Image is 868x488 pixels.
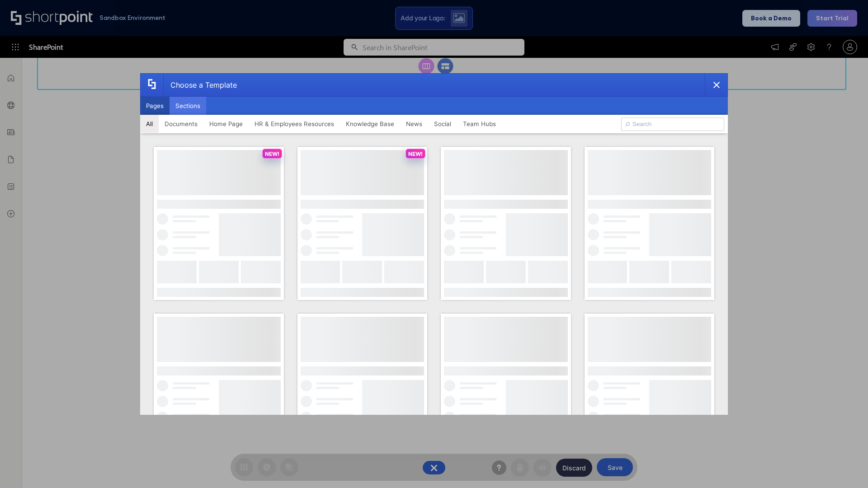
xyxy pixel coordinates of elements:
button: Team Hubs [457,115,502,133]
button: News [400,115,428,133]
button: All [140,115,159,133]
button: Pages [140,97,170,115]
button: Knowledge Base [340,115,400,133]
button: Social [428,115,457,133]
button: Sections [170,97,206,115]
input: Search [621,117,724,131]
div: template selector [140,73,728,415]
button: HR & Employees Resources [249,115,340,133]
button: Documents [159,115,203,133]
p: NEW! [408,150,423,157]
div: Choose a Template [163,74,237,96]
button: Home Page [203,115,249,133]
iframe: Chat Widget [823,445,868,488]
p: NEW! [265,150,279,157]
